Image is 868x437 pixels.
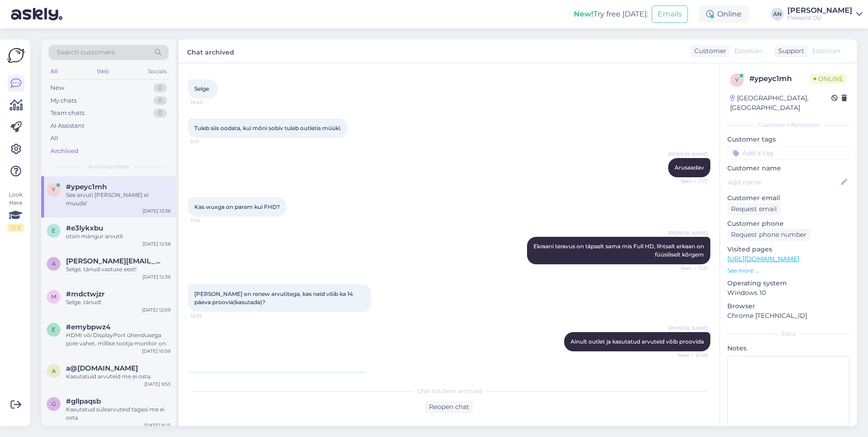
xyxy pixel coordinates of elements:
span: a [52,367,56,374]
div: Archived [50,147,78,156]
span: [PERSON_NAME] [668,229,708,236]
div: Socials [146,66,169,77]
span: Ekraani teravus on täpselt sama mis Full HD, lihtsalt erkaan on füüsiliselt kõrgem [533,243,705,258]
img: Askly Logo [7,47,25,64]
div: All [49,66,59,77]
a: [URL][DOMAIN_NAME] [727,255,799,263]
span: m [51,293,56,300]
div: Request phone number [727,229,810,241]
div: Team chats [50,109,84,118]
span: a [52,260,56,267]
span: Arusaadav [675,164,704,171]
div: [DATE] 9:23 [144,422,170,429]
span: Seen ✓ 12:40 [673,352,708,359]
p: See more ... [727,267,850,275]
p: Customer email [727,193,850,203]
div: [DATE] 13:36 [143,208,170,214]
div: Customer [691,46,726,56]
div: Kasutatuid arvuteid me ei osta. [66,372,170,381]
span: y [52,186,55,193]
div: Selge, tänud vastuse eest! [66,265,170,273]
span: #gllpaqsb [66,397,101,405]
b: New! [574,10,593,18]
span: [PERSON_NAME] [668,151,708,158]
span: [PERSON_NAME] on renew arvutitega, kas neid võib ka 14 päeva proovia(kasutada)? [194,290,354,306]
div: Look Here [7,191,24,232]
div: New [50,83,64,93]
span: e [52,227,55,234]
a: [PERSON_NAME]Fleksont OÜ [787,7,863,22]
span: 10:43 [191,99,225,106]
div: Extra [727,330,850,338]
div: Reopen chat [425,401,473,413]
div: My chats [50,96,77,105]
span: g [52,400,56,407]
div: [GEOGRAPHIC_DATA], [GEOGRAPHIC_DATA] [730,93,831,113]
div: Web [95,66,111,77]
span: Ainult outlet ja kasutatud arvuteid võib proovida [571,338,704,345]
div: [DATE] 10:59 [142,348,170,355]
label: Chat archived [187,45,234,57]
p: Customer tags [727,135,850,144]
span: 12:39 [191,312,225,319]
span: a@b.cc [66,364,138,372]
span: [PERSON_NAME] [668,325,708,332]
span: andres.jaats@gmail.com [66,257,161,265]
div: AI Assistant [50,121,84,131]
span: y [735,76,739,83]
div: Fleksont OÜ [787,14,852,22]
p: Visited pages [727,245,850,254]
div: 0 [154,96,167,105]
div: HDMI või DisplayPort ühendusega pole vahet, millise tootja monitor on. [66,331,170,348]
p: Customer phone [727,219,850,229]
div: 0 [154,83,167,93]
span: Estonian [812,46,840,56]
div: 0 [154,109,167,118]
div: [PERSON_NAME] [787,7,852,14]
span: Tuleb siis oodata, kui mõni sobiv tuleb outletis müüki. [194,125,341,131]
span: e [52,326,55,333]
span: 11:18 [191,217,225,224]
div: All [50,134,58,143]
div: Selge. tänud! [66,298,170,306]
p: Operating system [727,279,850,288]
span: Chat has been archived [417,387,482,395]
p: Chrome [TECHNICAL_ID] [727,311,850,321]
span: Selge [194,85,209,92]
div: Customer information [727,121,850,129]
span: Search customers [57,48,115,57]
div: See arvuti [PERSON_NAME] ei muuda' [66,191,170,208]
div: 2 / 3 [7,224,24,232]
div: [DATE] 12:58 [143,240,170,247]
span: #e3lykxbu [66,224,103,232]
p: Browser [727,301,850,311]
span: #ypeyc1mh [66,183,107,191]
div: otsin mängur arvutit [66,232,170,240]
div: Support [775,46,804,56]
div: [DATE] 12:39 [143,273,170,280]
div: # ypeyc1mh [749,73,810,84]
p: Windows 10 [727,288,850,298]
p: Notes [727,344,850,353]
div: Request email [727,203,780,215]
input: Add a tag [727,146,850,160]
div: [DATE] 9:53 [144,381,170,388]
div: Online [699,6,749,22]
span: Seen ✓ 11:21 [673,265,708,272]
p: Customer name [727,164,850,173]
span: Seen ✓ 11:17 [673,178,708,185]
input: Add name [728,177,839,187]
div: [DATE] 12:09 [142,306,170,313]
span: Archived chats [88,163,129,171]
div: Kasutatud sülearvuteid tagasi me ei osta. [66,405,170,422]
span: 11:11 [191,138,225,145]
div: Try free [DATE]: [574,9,648,20]
span: Online [810,74,847,84]
span: #emybpwz4 [66,323,110,331]
span: #mdctwjzr [66,290,104,298]
span: Estonian [734,46,762,56]
button: Emails [652,5,688,23]
div: AN [771,8,784,21]
span: Kas wuxga on parem kui FHD? [194,203,280,210]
